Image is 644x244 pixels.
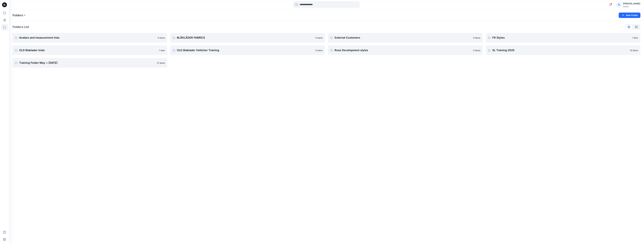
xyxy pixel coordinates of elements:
a: OLD Blaklader Vstitcher Training0 items [170,45,325,55]
p: 0 items [315,49,323,52]
a: External Customers4 items [328,33,483,42]
p: Folders List [13,25,29,29]
p: BLÅKLÄDER FABRICS [177,36,314,40]
p: 1 item [159,49,165,52]
a: BLÅKLÄDER FABRICS0 items [170,33,325,42]
div: Guston [623,5,640,8]
p: Rose Development styles [335,48,471,52]
a: Folders [13,13,23,17]
div: [PERSON_NAME] [623,2,640,5]
a: SL Training 202510 items [486,45,640,55]
p: 0 items [473,49,480,52]
p: 10 items [630,49,638,52]
p: Training Folder May + [DATE] [19,61,155,65]
p: OLD Blaklader Vstitcher Training [177,48,314,52]
p: FR Styles [492,36,630,40]
p: SL Training 2025 [492,48,628,52]
p: 4 items [473,36,480,39]
p: 0 items [158,36,165,39]
a: Avatars and measurement lists0 items [13,33,167,42]
a: FR Styles1 item [486,33,640,42]
p: 21 items [157,61,165,64]
a: Training Folder May + [DATE]21 items [13,58,167,68]
p: 1 item [632,36,638,39]
a: OLD Blaklader trials1 item [13,45,167,55]
p: 0 items [315,36,323,39]
p: Avatars and measurement lists [19,36,156,40]
a: Rose Development styles0 items [328,45,483,55]
p: External Customers [335,36,471,40]
p: OLD Blaklader trials [19,48,157,52]
div: TL [616,2,622,7]
button: New Folder [619,13,640,18]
